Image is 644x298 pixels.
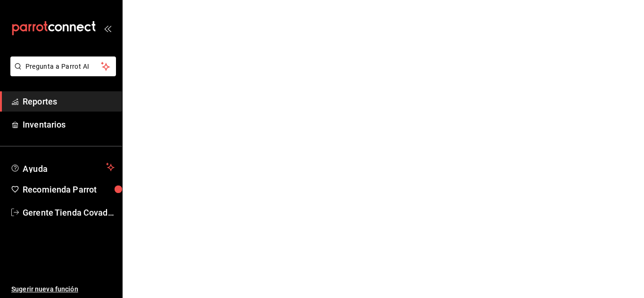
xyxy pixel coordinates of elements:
span: Inventarios [23,118,115,131]
span: Gerente Tienda Covadonga [23,206,115,219]
a: Pregunta a Parrot AI [7,68,116,78]
span: Sugerir nueva función [11,284,115,294]
span: Recomienda Parrot [23,183,115,196]
span: Ayuda [23,161,102,173]
span: Reportes [23,95,115,108]
span: Pregunta a Parrot AI [25,62,101,72]
button: Pregunta a Parrot AI [10,56,116,76]
button: open_drawer_menu [104,24,111,32]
